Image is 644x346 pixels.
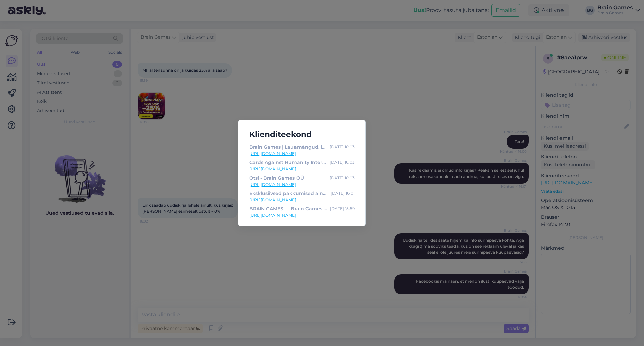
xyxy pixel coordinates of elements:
[249,212,355,218] a: [URL][DOMAIN_NAME]
[330,143,355,151] div: [DATE] 16:03
[330,174,355,182] div: [DATE] 16:03
[249,151,355,157] a: [URL][DOMAIN_NAME]
[249,174,304,182] div: Otsi - Brain Games OÜ
[249,197,355,203] a: [URL][DOMAIN_NAME]
[330,159,355,166] div: [DATE] 16:03
[249,190,328,197] div: Eksklusiivsed pakkumised ainult uudiskirja tellijatele — Brain Games OÜ
[249,166,355,172] a: [URL][DOMAIN_NAME]
[331,190,355,197] div: [DATE] 16:01
[330,205,355,212] div: [DATE] 15:59
[249,159,327,166] div: Cards Against Humanity International Edition V2.4 — Brain Games OÜ
[249,143,327,151] div: Brain Games | Lauamängud, lastemängud, peremängud, pusled — Brain Games OÜ
[249,182,355,188] a: [URL][DOMAIN_NAME]
[249,205,327,212] div: BRAIN GAMES — Brain Games OÜ
[244,128,360,141] h5: Klienditeekond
